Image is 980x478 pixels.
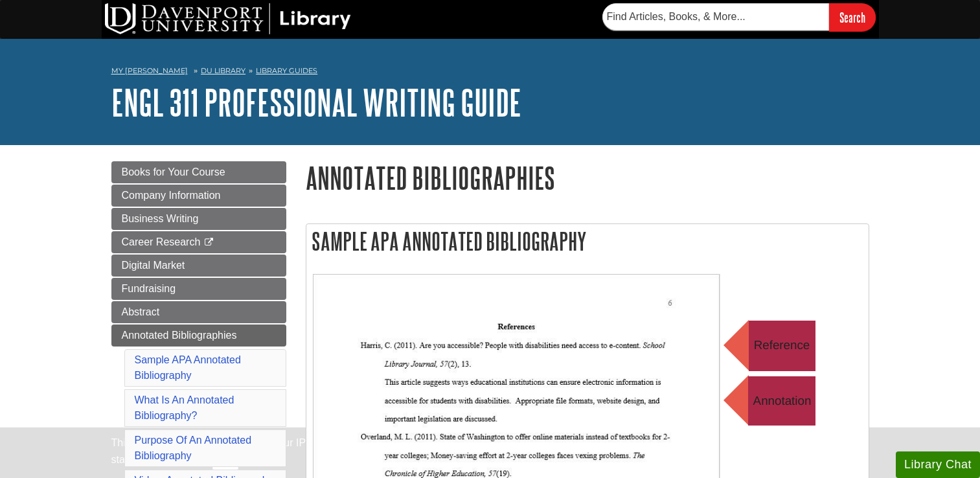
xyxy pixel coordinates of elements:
span: Career Research [122,236,201,247]
a: Library Guides [256,66,317,75]
a: Digital Market [111,255,286,277]
nav: breadcrumb [111,62,869,83]
a: Career Research [111,231,286,253]
span: Abstract [122,306,160,317]
a: Company Information [111,185,286,207]
a: Abstract [111,301,286,323]
span: Digital Market [122,260,185,271]
a: Books for Your Course [111,161,286,183]
h1: Annotated Bibliographies [306,161,869,194]
form: Searches DU Library's articles, books, and more [602,3,876,31]
a: Business Writing [111,208,286,230]
span: Business Writing [122,213,199,224]
a: My [PERSON_NAME] [111,65,188,76]
span: Annotated Bibliographies [122,330,237,341]
i: This link opens in a new window [203,238,214,247]
span: Company Information [122,190,221,201]
a: Annotated Bibliographies [111,324,286,347]
a: ENGL 311 Professional Writing Guide [111,82,521,122]
input: Find Articles, Books, & More... [602,3,829,30]
a: Fundraising [111,278,286,300]
img: DU Library [105,3,351,34]
input: Search [829,3,876,31]
span: Books for Your Course [122,166,225,177]
span: Fundraising [122,283,176,294]
a: What Is An Annotated Bibliography? [135,394,234,421]
a: Sample APA Annotated Bibliography [135,354,241,381]
h2: Sample APA Annotated Bibliography [306,224,869,258]
button: Library Chat [896,451,980,478]
a: DU Library [201,66,245,75]
a: Purpose Of An Annotated Bibliography [135,435,252,461]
